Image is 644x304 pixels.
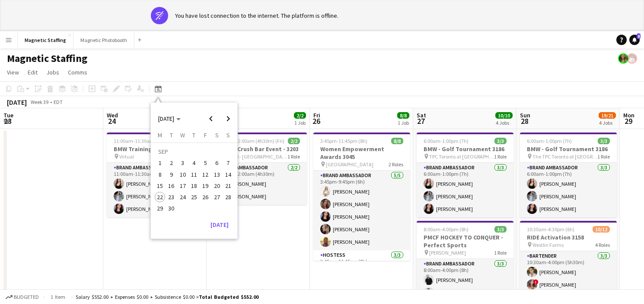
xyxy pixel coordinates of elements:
[107,145,204,153] h3: BMW Training Call
[623,111,634,119] span: Mon
[417,145,513,153] h3: BMW - Golf Tournament 3186
[189,158,199,168] span: 4
[223,169,233,180] span: 14
[166,181,177,191] span: 16
[154,191,166,203] button: 22-09-2025
[226,131,230,139] span: S
[622,116,634,126] span: 29
[166,158,177,168] span: 2
[287,153,300,160] span: 1 Role
[320,138,367,144] span: 3:45pm-11:45pm (8h)
[519,116,530,126] span: 28
[154,157,166,168] button: 01-09-2025
[417,163,513,217] app-card-role: Brand Ambassador3/36:00am-1:00pm (7h)[PERSON_NAME][PERSON_NAME][PERSON_NAME]
[200,169,211,180] button: 12-09-2025
[28,68,38,76] span: Edit
[155,181,165,191] span: 15
[170,131,173,139] span: T
[211,180,222,191] button: 20-09-2025
[155,158,165,168] span: 1
[313,133,410,261] app-job-card: 3:45pm-11:45pm (8h)8/8Women Empowerment Awards 3045 [GEOGRAPHIC_DATA]2 RolesBrand Ambassador5/53:...
[107,163,204,217] app-card-role: Brand Ambassador3/311:00am-11:30am (30m)[PERSON_NAME][PERSON_NAME][PERSON_NAME]
[210,133,307,205] app-job-card: 7:30pm-12:00am (4h30m) (Fri)2/2Tinder Crush Bar Event - 3203 Apt 200 - [GEOGRAPHIC_DATA]1 RoleBra...
[166,191,177,203] button: 23-09-2025
[313,145,410,161] h3: Women Empowerment Awards 3045
[494,226,507,233] span: 3/3
[154,146,234,157] td: SEP
[223,169,234,180] button: 14-09-2025
[202,110,220,127] button: Previous month
[223,157,234,168] button: 07-09-2025
[223,191,234,203] button: 28-09-2025
[223,181,233,191] span: 21
[177,169,188,180] button: 10-09-2025
[192,131,195,139] span: T
[326,161,373,168] span: [GEOGRAPHIC_DATA]
[105,116,118,126] span: 24
[166,180,177,191] button: 16-09-2025
[207,218,232,232] button: [DATE]
[211,191,222,203] button: 27-09-2025
[210,163,307,205] app-card-role: Brand Ambassador2/27:30pm-12:00am (4h30m)![PERSON_NAME][PERSON_NAME]
[599,112,616,119] span: 19/21
[494,249,507,256] span: 1 Role
[520,163,617,217] app-card-role: Brand Ambassador3/36:00am-1:00pm (7h)[PERSON_NAME][PERSON_NAME][PERSON_NAME]
[155,111,184,126] button: Choose month and year
[211,169,222,180] button: 13-09-2025
[166,169,177,180] span: 9
[189,192,199,202] span: 25
[495,112,513,119] span: 10/10
[417,233,513,249] h3: PMCF HOCKEY TO CONQUER - Perfect Sports
[200,181,210,191] span: 19
[533,279,539,285] span: !
[520,133,617,217] app-job-card: 6:00am-1:00pm (7h)3/3BMW - Golf Tournament 3186 The TPC Toronto at [GEOGRAPHIC_DATA]1 RoleBrand A...
[417,133,513,217] app-job-card: 6:00am-1:00pm (7h)3/3BMW - Golf Tournament 3186 TPC Toronto at [GEOGRAPHIC_DATA]1 RoleBrand Ambas...
[220,110,237,127] button: Next month
[2,116,13,126] span: 23
[520,233,617,241] h3: RIDE Activation 3158
[424,226,469,233] span: 8:00am-4:00pm (8h)
[494,138,507,144] span: 3/3
[73,32,134,49] button: Magnetic Photobooth
[3,111,13,119] span: Tue
[178,169,188,180] span: 10
[178,181,188,191] span: 17
[629,35,640,45] a: 8
[212,181,222,191] span: 20
[7,68,19,76] span: View
[597,153,610,160] span: 1 Role
[3,67,22,78] a: View
[188,169,200,180] button: 11-09-2025
[223,158,233,168] span: 7
[294,120,306,126] div: 1 Job
[398,120,409,126] div: 1 Job
[107,111,118,119] span: Wed
[417,111,426,119] span: Sat
[166,157,177,168] button: 02-09-2025
[158,131,162,139] span: M
[429,249,466,256] span: [PERSON_NAME]
[313,111,320,119] span: Fri
[532,153,597,160] span: The TPC Toronto at [GEOGRAPHIC_DATA]
[312,116,320,126] span: 26
[119,153,134,160] span: Virtual
[200,157,211,168] button: 05-09-2025
[520,111,530,119] span: Sun
[175,12,338,19] div: You have lost connection to the internet. The platform is offline.
[166,192,177,202] span: 23
[154,169,166,180] button: 08-09-2025
[107,133,204,217] app-job-card: 11:00am-11:30am (30m)3/3BMW Training Call Virtual1 RoleBrand Ambassador3/311:00am-11:30am (30m)[P...
[158,115,174,123] span: [DATE]
[200,180,211,191] button: 19-09-2025
[593,226,610,233] span: 10/12
[288,138,300,144] span: 2/2
[212,158,222,168] span: 6
[223,153,287,160] span: Apt 200 - [GEOGRAPHIC_DATA]
[223,180,234,191] button: 21-09-2025
[43,67,63,78] a: Jobs
[166,169,177,180] button: 09-09-2025
[211,157,222,168] button: 06-09-2025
